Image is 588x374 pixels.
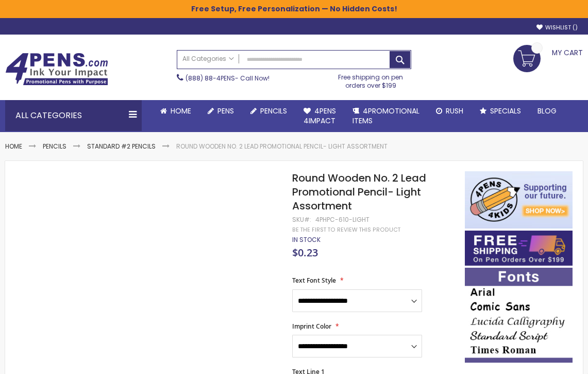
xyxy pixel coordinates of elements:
span: - Call Now! [186,74,270,83]
img: 4Pens Custom Pens and Promotional Products [5,53,108,86]
span: Imprint Color [292,322,331,331]
img: Free shipping on orders over $199 [465,231,573,266]
a: (888) 88-4PENS [186,74,235,83]
div: Free shipping on pen orders over $199 [330,69,411,90]
a: Blog [529,100,565,122]
a: Home [152,100,199,122]
span: Specials [490,106,521,116]
div: 4PHPC-610-LIGHT [315,216,369,224]
a: Standard #2 Pencils [87,142,156,151]
a: Be the first to review this product [292,226,400,234]
span: Pens [217,106,234,116]
a: Rush [428,100,472,122]
span: 4PROMOTIONAL ITEMS [352,106,419,126]
span: Pencils [260,106,287,116]
a: All Categories [177,51,239,68]
img: font-personalization-examples [465,268,573,363]
li: Round Wooden No. 2 Lead Promotional Pencil- Light Assortment [176,142,388,151]
img: 4pens 4 kids [465,171,573,228]
span: Blog [537,106,557,116]
div: All Categories [5,100,142,131]
div: Availability [292,236,321,244]
strong: SKU [292,215,311,224]
a: Specials [472,100,529,122]
span: Round Wooden No. 2 Lead Promotional Pencil- Light Assortment [292,171,426,213]
a: 4PROMOTIONALITEMS [344,100,428,132]
a: Wishlist [536,24,578,31]
span: 4Pens 4impact [304,106,336,126]
span: In stock [292,235,321,244]
a: Pens [199,100,242,122]
a: Home [5,142,22,151]
span: Home [171,106,191,116]
span: Text Font Style [292,276,336,285]
a: Pencils [43,142,66,151]
span: All Categories [182,55,234,63]
span: Rush [446,106,463,116]
a: Pencils [242,100,295,122]
a: 4Pens4impact [295,100,344,132]
span: $0.23 [292,246,318,259]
